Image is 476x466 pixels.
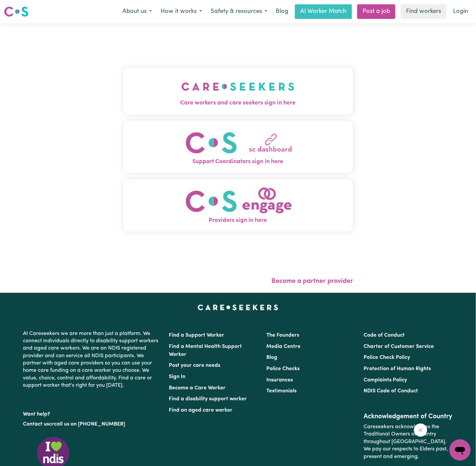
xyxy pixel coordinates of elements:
[266,344,301,349] a: Media Centre
[23,408,161,418] p: Want help?
[364,366,431,371] a: Protection of Human Rights
[364,421,453,463] p: Careseekers acknowledges the Traditional Owners of Country throughout [GEOGRAPHIC_DATA]. We pay o...
[169,363,221,368] a: Post your care needs
[266,366,300,371] a: Police Checks
[169,396,247,402] a: Find a disability support worker
[364,388,418,394] a: NDIS Code of Conduct
[364,413,453,421] h2: Acknowledgement of Country
[266,355,277,360] a: Blog
[169,408,233,413] a: Find an aged care worker
[449,439,471,461] iframe: Button to launch messaging window
[156,5,206,19] button: How it works
[4,5,40,10] span: Need any help?
[4,4,29,19] a: Careseekers logo
[364,333,405,338] a: Code of Conduct
[364,355,410,360] a: Police Check Policy
[206,5,272,19] button: Safety & resources
[169,374,186,379] a: Sign In
[295,4,352,19] a: AI Worker Match
[266,377,293,383] a: Insurances
[23,327,161,392] p: At Careseekers we are more than just a platform. We connect individuals directly to disability su...
[123,99,353,107] span: Care workers and care seekers sign in here
[364,344,434,349] a: Charter of Customer Service
[401,4,446,19] a: Find workers
[266,388,297,394] a: Testimonials
[357,4,395,19] a: Post a job
[23,418,161,431] p: or
[271,278,353,285] a: Become a partner provider
[266,333,299,338] a: The Founders
[449,4,472,19] a: Login
[169,333,225,338] a: Find a Support Worker
[123,179,353,232] button: Providers sign in here
[123,216,353,225] span: Providers sign in here
[169,344,242,357] a: Find a Mental Health Support Worker
[123,158,353,166] span: Support Coordinators sign in here
[169,385,226,391] a: Become a Care Worker
[414,424,427,437] iframe: Close message
[364,377,407,383] a: Complaints Policy
[23,422,49,427] a: Contact us
[4,6,29,18] img: Careseekers logo
[198,305,278,310] a: Careseekers home page
[54,422,125,427] a: call us on [PHONE_NUMBER]
[118,5,156,19] button: About us
[272,4,292,19] a: Blog
[123,68,353,114] button: Care workers and care seekers sign in here
[123,121,353,173] button: Support Coordinators sign in here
